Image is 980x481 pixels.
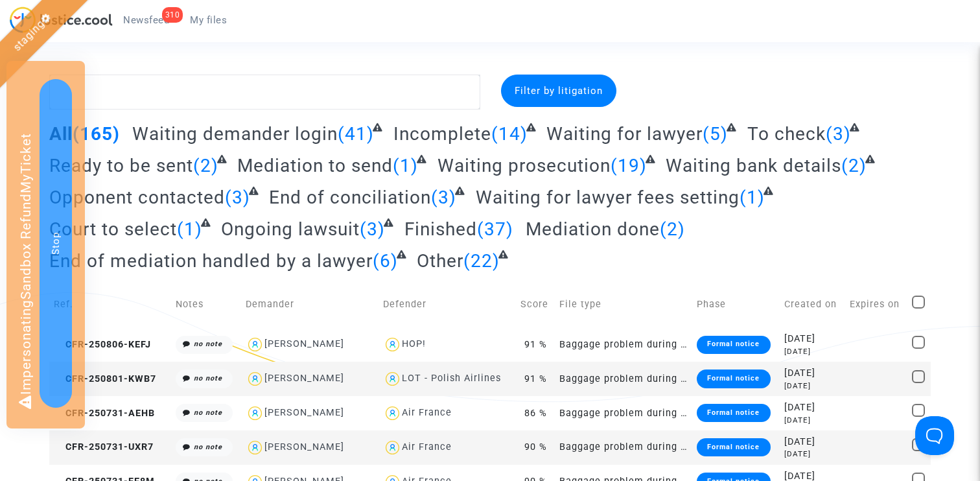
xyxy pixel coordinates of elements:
span: (2) [193,155,218,176]
div: [DATE] [784,346,841,357]
span: Filter by litigation [515,85,603,97]
span: (2) [660,218,685,240]
img: jc-logo.svg [10,6,113,33]
span: (3) [431,187,456,208]
span: Waiting demander login [132,123,338,145]
div: [PERSON_NAME] [264,441,344,452]
span: (14) [491,123,528,145]
td: Baggage problem during a flight [555,362,692,396]
img: icon-user.svg [383,404,402,423]
span: (37) [477,218,513,240]
span: Waiting prosecution [437,155,611,176]
span: Mediation to send [237,155,393,176]
span: 91 % [524,339,547,350]
div: Air France [402,441,452,452]
span: (2) [841,155,867,176]
span: Mediation done [526,218,660,240]
i: no note [194,374,222,382]
td: Phase [692,281,780,327]
span: End of conciliation [269,187,431,208]
span: 86 % [524,408,547,419]
img: icon-user.svg [383,335,402,354]
div: 310 [162,7,183,23]
img: icon-user.svg [383,438,402,457]
button: Stop [40,79,72,408]
div: LOT - Polish Airlines [402,373,501,384]
td: File type [555,281,692,327]
span: Waiting for lawyer [546,123,703,145]
iframe: Help Scout Beacon - Open [915,416,954,455]
td: Defender [379,281,516,327]
i: no note [194,443,222,451]
span: (19) [611,155,647,176]
a: staging [10,18,47,54]
span: CFR-250801-KWB7 [54,373,156,384]
span: (41) [338,123,374,145]
div: [DATE] [784,332,841,346]
div: Formal notice [697,404,770,422]
span: Other [417,250,463,272]
td: Notes [171,281,241,327]
span: Stop [50,232,62,255]
td: Created on [780,281,845,327]
span: Finished [404,218,477,240]
i: no note [194,408,222,417]
span: (3) [360,218,385,240]
img: icon-user.svg [246,335,264,354]
span: Ready to be sent [49,155,193,176]
span: Waiting for lawyer fees setting [476,187,740,208]
div: [DATE] [784,415,841,426]
span: To check [747,123,826,145]
span: Incomplete [393,123,491,145]
div: [DATE] [784,401,841,415]
span: (5) [703,123,728,145]
td: Expires on [845,281,907,327]
img: icon-user.svg [246,370,264,388]
div: [PERSON_NAME] [264,373,344,384]
td: Score [516,281,555,327]
div: [DATE] [784,381,841,392]
span: CFR-250806-KEFJ [54,339,151,350]
span: 90 % [524,441,547,452]
a: My files [180,10,237,30]
span: (165) [73,123,120,145]
span: Newsfeed [123,14,169,26]
span: Court to select [49,218,177,240]
div: Formal notice [697,438,770,456]
td: Baggage problem during a flight [555,430,692,465]
span: My files [190,14,227,26]
span: Waiting bank details [666,155,841,176]
span: (22) [463,250,500,272]
div: [PERSON_NAME] [264,407,344,418]
i: no note [194,340,222,348]
img: icon-user.svg [246,404,264,423]
td: Ref. [49,281,172,327]
span: CFR-250731-UXR7 [54,441,154,452]
td: Baggage problem during a flight [555,396,692,430]
span: Opponent contacted [49,187,225,208]
div: Formal notice [697,336,770,354]
div: HOP! [402,338,426,349]
div: Formal notice [697,370,770,388]
img: icon-user.svg [383,370,402,388]
span: (1) [740,187,765,208]
span: Ongoing lawsuit [221,218,360,240]
div: Air France [402,407,452,418]
span: 91 % [524,373,547,384]
span: (1) [177,218,202,240]
span: (3) [225,187,250,208]
span: (1) [393,155,418,176]
span: CFR-250731-AEHB [54,408,155,419]
span: (6) [373,250,398,272]
div: [DATE] [784,366,841,381]
div: [PERSON_NAME] [264,338,344,349]
div: Impersonating [6,61,85,428]
div: [DATE] [784,449,841,460]
td: Baggage problem during a flight [555,327,692,362]
span: End of mediation handled by a lawyer [49,250,373,272]
div: [DATE] [784,435,841,449]
a: 310Newsfeed [113,10,180,30]
td: Demander [241,281,379,327]
span: (3) [826,123,851,145]
img: icon-user.svg [246,438,264,457]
